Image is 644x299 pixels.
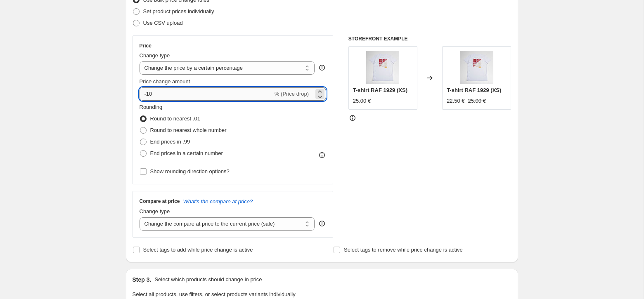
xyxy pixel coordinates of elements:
[344,247,463,253] span: Select tags to remove while price change is active
[140,198,180,205] h3: Compare at price
[353,87,407,93] span: T-shirt RAF 1929 (XS)
[133,275,152,284] h2: Step 3.
[140,208,170,214] span: Change type
[318,219,326,228] div: help
[318,64,326,72] div: help
[447,97,464,105] div: 22.50 €
[183,198,253,205] button: What's the compare at price?
[150,150,223,156] span: End prices in a certain number
[143,247,253,253] span: Select tags to add while price change is active
[447,87,501,93] span: T-shirt RAF 1929 (XS)
[460,51,493,84] img: T-SHIRTRAF001_80x.jpg
[140,52,170,59] span: Change type
[150,115,200,122] span: Round to nearest .01
[154,275,262,284] p: Select which products should change in price
[140,104,163,110] span: Rounding
[150,168,230,174] span: Show rounding direction options?
[140,87,273,101] input: -15
[143,8,214,14] span: Set product prices individually
[150,139,190,145] span: End prices in .99
[353,97,371,105] div: 25.00 €
[143,20,183,26] span: Use CSV upload
[366,51,399,84] img: T-SHIRTRAF001_80x.jpg
[133,291,296,297] span: Select all products, use filters, or select products variants individually
[348,35,511,42] h6: STOREFRONT EXAMPLE
[150,127,227,133] span: Round to nearest whole number
[140,78,190,85] span: Price change amount
[140,42,152,49] h3: Price
[468,97,486,105] strike: 25.00 €
[275,91,309,97] span: % (Price drop)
